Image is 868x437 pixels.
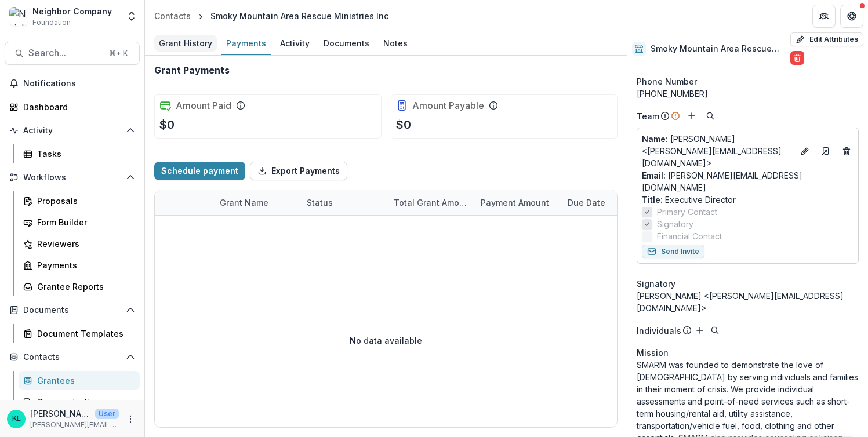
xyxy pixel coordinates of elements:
p: User [95,409,119,419]
div: Grant Name [213,196,275,209]
img: Neighbor Company [9,7,28,26]
button: Delete [790,51,804,65]
a: Documents [319,32,374,55]
button: Search... [5,42,140,65]
span: Contacts [23,352,121,362]
span: Signatory [657,218,693,230]
div: Due Date [561,190,648,215]
div: Payments [221,35,271,52]
div: Grant History [154,35,217,52]
a: Document Templates [19,324,140,343]
button: Notifications [5,74,140,93]
button: Send Invite [642,245,704,258]
button: Edit Attributes [790,32,863,46]
div: Payment Amount [474,196,556,209]
div: Payment Amount [474,190,561,215]
span: Signatory [637,278,675,290]
span: Email: [642,170,666,180]
div: Notes [379,35,412,52]
p: Individuals [637,325,681,337]
div: Form Builder [37,216,130,228]
span: Foundation [32,17,71,28]
div: Document Templates [37,327,130,340]
div: [PHONE_NUMBER] [637,88,859,100]
h2: Grant Payments [154,65,230,76]
button: Search [703,109,717,123]
a: Go to contact [816,142,835,161]
a: Proposals [19,191,140,210]
a: Contacts [150,8,195,24]
span: Name : [642,134,668,144]
span: Primary Contact [657,206,717,218]
button: Add [685,109,699,123]
span: Title : [642,195,663,205]
button: Open Activity [5,121,140,140]
div: Documents [319,35,374,52]
span: Notifications [23,79,135,89]
div: Contacts [154,10,191,22]
div: Status [300,190,387,215]
div: Grantees [37,374,130,387]
div: Smoky Mountain Area Rescue Ministries Inc [210,10,388,22]
div: Reviewers [37,238,130,250]
div: Kerri Lopez-Howell [12,415,21,423]
div: [PERSON_NAME] <[PERSON_NAME][EMAIL_ADDRESS][DOMAIN_NAME]> [637,290,859,314]
a: Email: [PERSON_NAME][EMAIL_ADDRESS][DOMAIN_NAME] [642,169,854,194]
a: Reviewers [19,234,140,253]
div: Grant Name [213,190,300,215]
p: $0 [159,116,175,133]
a: Grant History [154,32,217,55]
div: Total Grant Amount [387,196,474,209]
button: Partners [812,5,836,28]
a: Name: [PERSON_NAME] <[PERSON_NAME][EMAIL_ADDRESS][DOMAIN_NAME]> [642,133,793,169]
div: ⌘ + K [107,47,130,60]
div: Dashboard [23,101,130,113]
button: Export Payments [250,162,347,180]
div: Communications [37,396,130,408]
div: Tasks [37,148,130,160]
span: Mission [637,347,669,359]
button: Open Contacts [5,348,140,366]
span: Phone Number [637,75,697,88]
p: Team [637,110,659,122]
div: Status [300,196,340,209]
a: Grantees [19,371,140,390]
div: Total Grant Amount [387,190,474,215]
a: Tasks [19,144,140,163]
div: Grantee Reports [37,281,130,293]
div: Activity [275,35,314,52]
span: Workflows [23,173,121,183]
a: Grantee Reports [19,277,140,296]
a: Activity [275,32,314,55]
a: Form Builder [19,213,140,232]
button: More [124,412,137,426]
span: Activity [23,126,121,136]
nav: breadcrumb [150,8,393,24]
button: Open Workflows [5,168,140,187]
button: Open Documents [5,301,140,319]
span: Documents [23,305,121,315]
a: Payments [221,32,271,55]
h2: Amount Payable [412,100,484,111]
h2: Smoky Mountain Area Rescue Ministries Inc [651,44,786,54]
h2: Amount Paid [176,100,231,111]
p: [PERSON_NAME] <[PERSON_NAME][EMAIL_ADDRESS][DOMAIN_NAME]> [642,133,793,169]
span: Search... [28,48,102,59]
p: Executive Director [642,194,854,206]
div: Proposals [37,195,130,207]
button: Open entity switcher [124,5,140,28]
a: Communications [19,392,140,411]
p: No data available [350,334,422,347]
a: Payments [19,256,140,275]
div: Neighbor Company [32,5,112,17]
p: [PERSON_NAME][EMAIL_ADDRESS][DOMAIN_NAME] [30,420,119,430]
span: Financial Contact [657,230,722,242]
div: Due Date [561,196,612,209]
button: Get Help [840,5,863,28]
button: Add [693,323,707,337]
